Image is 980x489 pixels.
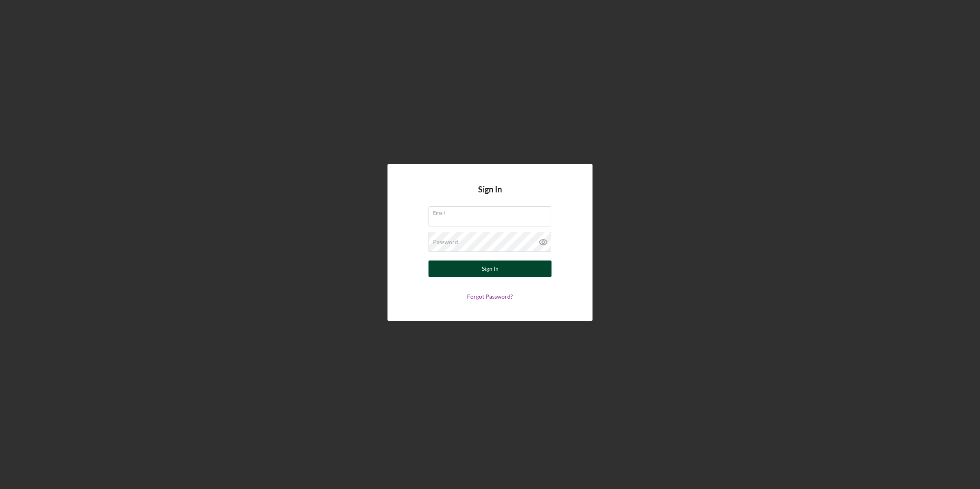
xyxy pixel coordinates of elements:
[478,185,502,206] h4: Sign In
[482,260,499,277] div: Sign In
[433,207,551,216] label: Email
[428,260,552,277] button: Sign In
[467,293,513,300] a: Forgot Password?
[433,239,458,245] label: Password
